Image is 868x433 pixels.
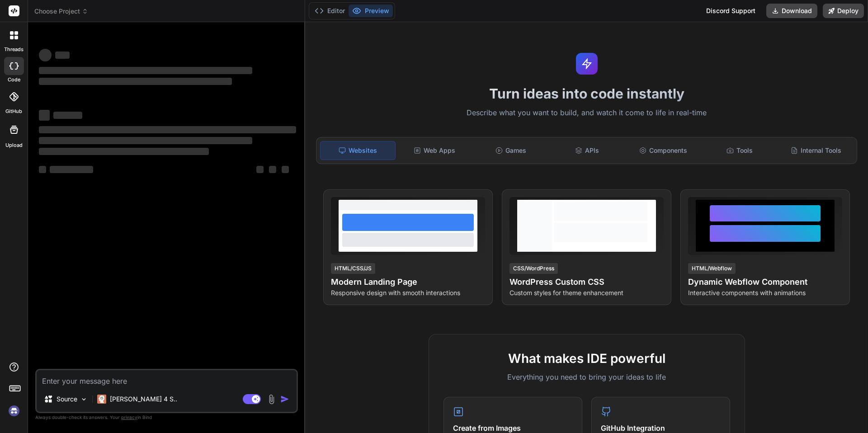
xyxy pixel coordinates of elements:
p: Everything you need to bring your ideas to life [443,372,730,382]
div: Internal Tools [778,141,853,160]
span: ‌ [39,148,209,155]
p: Describe what you want to build, and watch it come to life in real-time [311,107,863,119]
div: Discord Support [701,4,761,18]
div: APIs [550,141,624,160]
label: Upload [5,141,23,149]
h4: Modern Landing Page [331,276,485,288]
p: [PERSON_NAME] 4 S.. [110,395,177,404]
img: signin [6,403,22,419]
div: CSS/WordPress [509,263,558,274]
div: Tools [703,141,777,160]
span: ‌ [256,166,264,173]
span: ‌ [39,110,50,121]
img: icon [280,395,289,404]
span: ‌ [39,137,252,144]
span: ‌ [39,166,46,173]
img: Claude 4 Sonnet [97,395,106,404]
button: Editor [311,5,349,17]
div: Web Apps [397,141,472,160]
span: ‌ [39,78,232,85]
p: Source [57,395,77,404]
div: Games [474,141,548,160]
div: Websites [320,141,396,160]
span: ‌ [50,166,93,173]
span: ‌ [39,49,52,61]
div: HTML/CSS/JS [331,263,375,274]
span: ‌ [39,126,296,133]
div: HTML/Webflow [688,263,736,274]
label: threads [4,46,24,53]
span: Choose Project [34,7,88,16]
h2: What makes IDE powerful [443,349,730,368]
div: Components [626,141,701,160]
img: attachment [266,394,277,405]
label: GitHub [5,108,22,115]
p: Custom styles for theme enhancement [509,288,664,297]
h4: Dynamic Webflow Component [688,276,842,288]
span: privacy [121,414,137,420]
p: Always double-check its answers. Your in Bind [35,413,298,422]
button: Preview [349,5,393,17]
span: ‌ [55,52,70,59]
label: code [8,76,20,84]
span: ‌ [39,67,252,74]
img: Pick Models [80,395,88,403]
p: Responsive design with smooth interactions [331,288,485,297]
button: Deploy [823,4,864,18]
p: Interactive components with animations [688,288,842,297]
h4: WordPress Custom CSS [509,276,664,288]
span: ‌ [282,166,289,173]
h1: Turn ideas into code instantly [311,85,863,102]
span: ‌ [269,166,276,173]
span: ‌ [53,112,82,119]
button: Download [766,4,817,18]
